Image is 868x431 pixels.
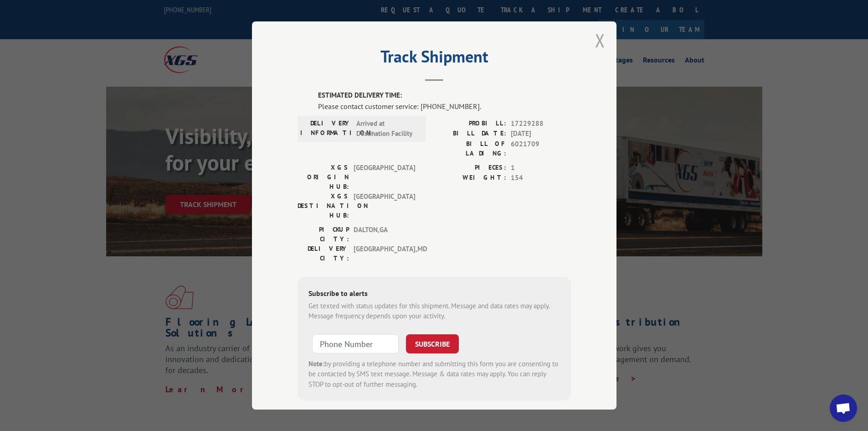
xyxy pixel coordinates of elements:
div: Open chat [830,395,857,422]
label: PROBILL: [434,119,506,129]
label: DELIVERY INFORMATION: [300,119,352,139]
span: [GEOGRAPHIC_DATA] [354,163,415,192]
span: 6021709 [511,139,571,158]
div: Subscribe to alerts [308,288,560,301]
span: 154 [511,173,571,183]
strong: Note: [308,359,324,368]
label: XGS ORIGIN HUB: [298,163,349,192]
button: SUBSCRIBE [406,334,459,353]
input: Phone Number [312,334,399,353]
label: PICKUP CITY: [298,225,349,244]
button: Close modal [595,28,605,52]
span: [DATE] [511,129,571,139]
label: DELIVERY CITY: [298,244,349,263]
label: BILL OF LADING: [434,139,506,158]
span: [GEOGRAPHIC_DATA] [354,192,415,220]
label: BILL DATE: [434,129,506,139]
label: WEIGHT: [434,173,506,183]
span: 17229288 [511,119,571,129]
span: [GEOGRAPHIC_DATA] , MD [354,244,415,263]
div: by providing a telephone number and submitting this form you are consenting to be contacted by SM... [308,359,560,390]
span: DALTON , GA [354,225,415,244]
span: 1 [511,163,571,173]
label: ESTIMATED DELIVERY TIME: [318,90,571,101]
div: Get texted with status updates for this shipment. Message and data rates may apply. Message frequ... [308,301,560,322]
div: Please contact customer service: [PHONE_NUMBER]. [318,101,571,112]
h2: Track Shipment [298,50,571,68]
label: PIECES: [434,163,506,173]
span: Arrived at Destination Facility [356,119,418,139]
label: XGS DESTINATION HUB: [298,192,349,220]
